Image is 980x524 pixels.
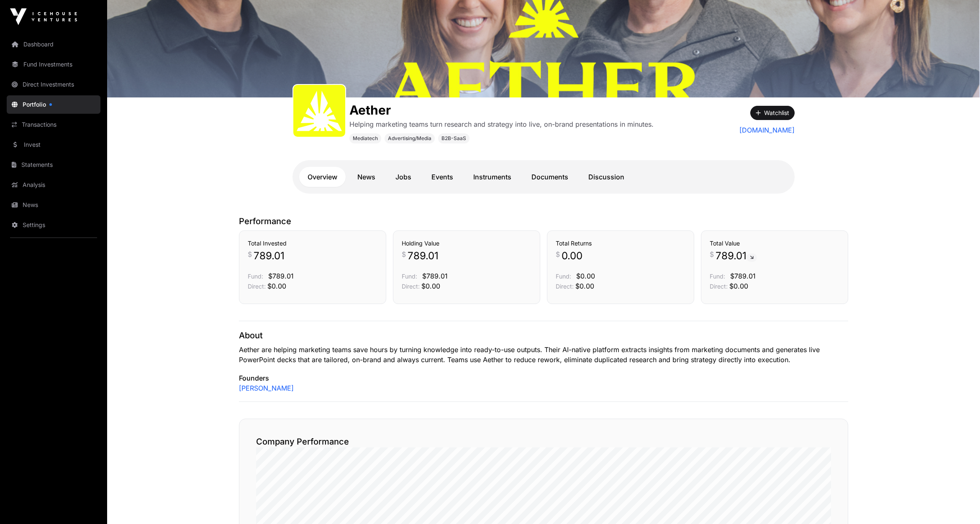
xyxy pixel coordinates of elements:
[710,239,839,248] h3: Total Value
[7,55,100,74] a: Fund Investments
[556,283,574,290] span: Direct:
[938,484,980,524] iframe: Chat Widget
[441,135,466,142] span: B2B-SaaS
[239,383,294,393] a: [PERSON_NAME]
[556,239,685,248] h3: Total Returns
[739,125,795,135] a: [DOMAIN_NAME]
[7,156,100,174] a: Statements
[710,283,728,290] span: Direct:
[421,282,440,290] span: $0.00
[575,282,594,290] span: $0.00
[730,272,756,280] span: $789.01
[248,273,263,280] span: Fund:
[268,272,294,280] span: $789.01
[710,273,725,280] span: Fund:
[7,115,100,134] a: Transactions
[297,88,342,133] img: Aether-Icon.svg
[408,249,439,263] span: 789.01
[402,283,420,290] span: Direct:
[299,167,346,187] a: Overview
[402,273,417,280] span: Fund:
[710,249,714,259] span: $
[7,35,100,54] a: Dashboard
[239,345,848,365] p: Aether are helping marketing teams save hours by turning knowledge into ready-to-use outputs. The...
[10,8,77,25] img: Icehouse Ventures Logo
[402,239,531,248] h3: Holding Value
[299,167,788,187] nav: Tabs
[729,282,748,290] span: $0.00
[556,249,560,259] span: $
[239,330,848,341] p: About
[248,249,252,259] span: $
[254,249,285,263] span: 789.01
[556,273,571,280] span: Fund:
[256,436,831,447] h2: Company Performance
[239,373,848,383] p: Founders
[402,249,406,259] span: $
[7,216,100,234] a: Settings
[248,239,377,248] h3: Total Invested
[387,167,420,187] a: Jobs
[7,75,100,94] a: Direct Investments
[239,215,848,227] p: Performance
[716,249,757,263] span: 789.01
[353,135,378,142] span: Mediatech
[562,249,582,263] span: 0.00
[422,272,448,280] span: $789.01
[7,95,100,114] a: Portfolio
[580,167,633,187] a: Discussion
[248,283,266,290] span: Direct:
[349,167,384,187] a: News
[7,176,100,194] a: Analysis
[423,167,462,187] a: Events
[349,102,654,118] h1: Aether
[7,196,100,214] a: News
[576,272,595,280] span: $0.00
[523,167,577,187] a: Documents
[7,135,100,154] a: Invest
[750,106,795,120] button: Watchlist
[349,119,654,129] p: Helping marketing teams turn research and strategy into live, on-brand presentations in minutes.
[267,282,286,290] span: $0.00
[388,135,431,142] span: Advertising/Media
[465,167,520,187] a: Instruments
